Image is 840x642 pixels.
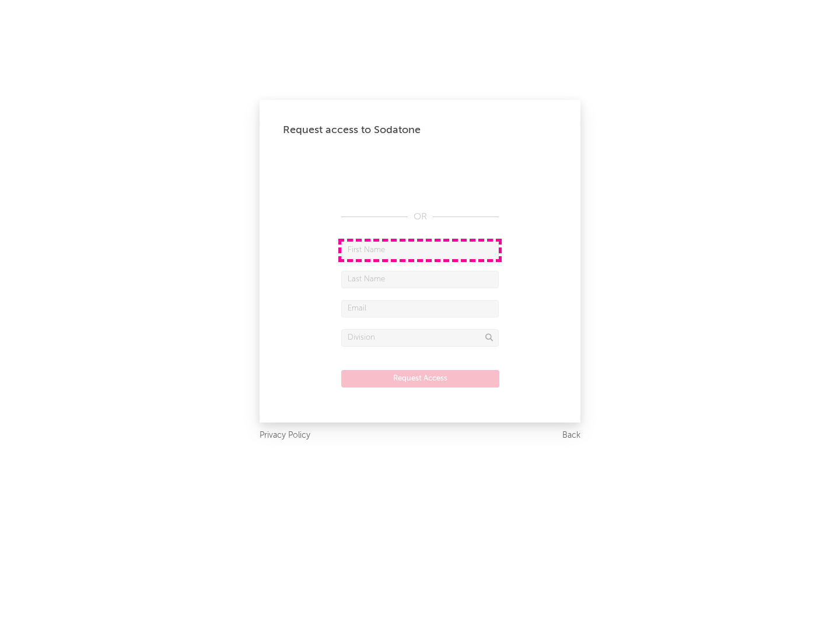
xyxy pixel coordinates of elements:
[341,271,499,288] input: Last Name
[283,123,557,137] div: Request access to Sodatone
[341,210,499,224] div: OR
[341,329,499,347] input: Division
[341,300,499,317] input: Email
[341,370,499,388] button: Request Access
[341,242,499,259] input: First Name
[562,428,580,443] a: Back
[260,428,310,443] a: Privacy Policy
